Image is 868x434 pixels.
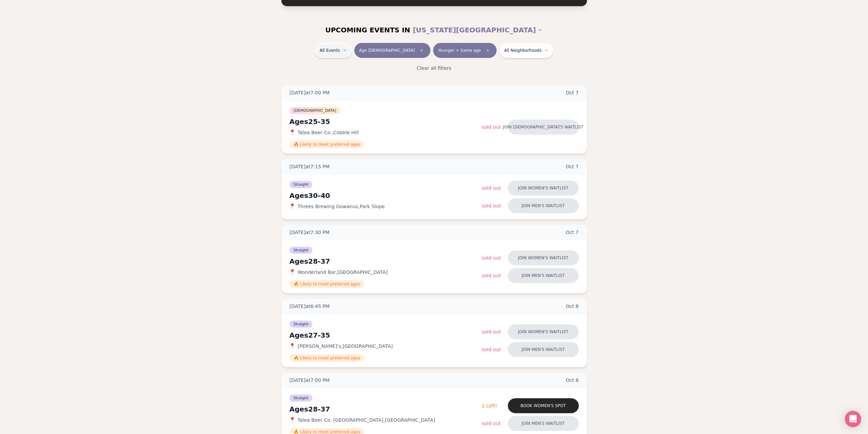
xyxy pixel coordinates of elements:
[482,347,501,352] span: Sold Out
[508,120,579,135] button: Join [DEMOGRAPHIC_DATA]'s waitlist
[290,330,482,340] div: Ages 27-35
[290,303,330,310] span: [DATE] at 6:45 PM
[508,398,579,413] button: Book women's spot
[298,417,435,423] span: Talea Beer Co. [GEOGRAPHIC_DATA] , [GEOGRAPHIC_DATA]
[290,269,295,275] span: 📍
[290,141,365,148] span: 🔥 Likely to meet preferred ages
[413,22,543,37] button: [US_STATE][GEOGRAPHIC_DATA]
[482,273,501,278] span: Sold Out
[413,61,456,76] button: Clear all filters
[508,250,579,265] button: Join women's waitlist
[290,280,365,288] span: 🔥 Likely to meet preferred ages
[290,117,482,126] div: Ages 25-35
[290,247,313,254] span: Straight
[290,130,295,135] span: 📍
[504,48,541,53] span: All Neighborhoods
[290,181,313,188] span: Straight
[298,269,388,276] span: Wonderland Bar , [GEOGRAPHIC_DATA]
[320,48,340,53] span: All Events
[290,404,482,414] div: Ages 28-37
[482,421,501,426] span: Sold Out
[433,43,497,58] button: Younger + Same ageClear preference
[508,342,579,357] button: Join men's waitlist
[566,229,579,236] span: Oct 7
[438,48,481,53] span: Younger + Same age
[482,203,501,208] span: Sold Out
[482,124,501,130] span: Sold Out
[298,343,393,350] span: [PERSON_NAME]'s , [GEOGRAPHIC_DATA]
[508,198,579,213] button: Join men's waitlist
[499,43,553,58] button: All Neighborhoods
[566,89,579,96] span: Oct 7
[417,46,426,55] span: Clear age
[482,185,501,191] span: Sold Out
[290,354,365,362] span: 🔥 Likely to meet preferred ages
[290,89,330,96] span: [DATE] at 7:00 PM
[359,48,415,53] span: Age [DEMOGRAPHIC_DATA]
[354,43,430,58] button: Age [DEMOGRAPHIC_DATA]Clear age
[290,321,313,328] span: Straight
[298,129,359,136] span: Talea Beer Co. , Cobble Hill
[508,324,579,339] button: Join women's waitlist
[290,417,295,423] span: 📍
[290,343,295,349] span: 📍
[290,191,482,200] div: Ages 30-40
[508,268,579,283] button: Join men's waitlist
[290,204,295,209] span: 📍
[325,25,410,35] span: UPCOMING EVENTS IN
[566,303,579,310] span: Oct 8
[290,377,330,384] span: [DATE] at 7:00 PM
[482,255,501,261] span: Sold Out
[566,163,579,170] span: Oct 7
[290,229,330,236] span: [DATE] at 7:30 PM
[508,416,579,431] button: Join men's waitlist
[482,403,497,408] span: 1 Left!
[290,394,313,402] span: Straight
[290,257,482,266] div: Ages 28-37
[298,203,385,210] span: Threes Brewing Gowanus , Park Slope
[566,377,579,384] span: Oct 8
[482,329,501,335] span: Sold Out
[484,46,492,55] span: Clear preference
[508,181,579,196] button: Join women's waitlist
[315,43,351,58] button: All Events
[290,163,330,170] span: [DATE] at 7:15 PM
[290,107,340,114] span: [DEMOGRAPHIC_DATA]
[845,411,861,427] div: Open Intercom Messenger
